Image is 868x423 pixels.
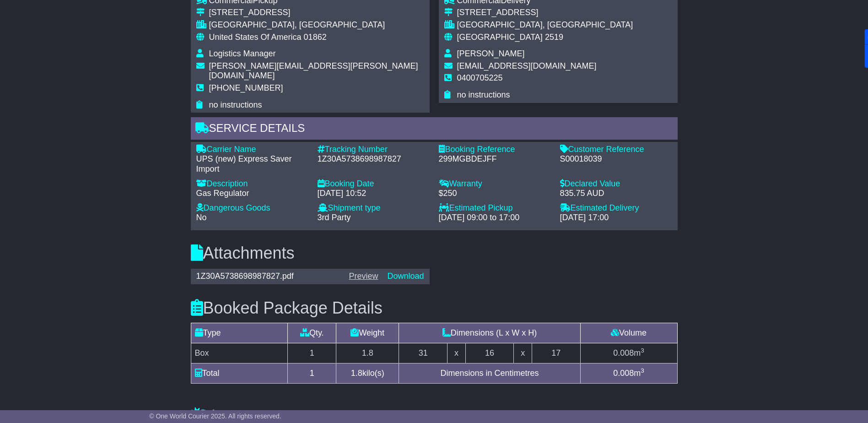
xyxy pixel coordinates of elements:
td: x [514,343,532,363]
a: Download [387,271,424,281]
td: 1 [288,343,336,363]
div: Tracking Number [318,145,430,155]
div: [STREET_ADDRESS] [457,8,633,18]
div: [DATE] 17:00 [560,213,672,223]
td: Dimensions in Centimetres [399,363,580,383]
span: Logistics Manager [209,49,276,58]
div: [DATE] 10:52 [318,189,430,199]
div: Booking Reference [439,145,551,155]
td: 1 [288,363,336,383]
td: m [580,363,677,383]
span: [EMAIL_ADDRESS][DOMAIN_NAME] [457,61,597,70]
td: 1.8 [336,343,399,363]
td: 31 [399,343,447,363]
td: kilo(s) [336,363,399,383]
span: United States Of America [209,33,302,42]
div: Estimated Delivery [560,203,672,213]
td: 16 [465,343,514,363]
div: Service Details [191,117,678,142]
sup: 3 [641,347,644,354]
span: © One World Courier 2025. All rights reserved. [149,412,281,420]
td: Volume [580,323,677,343]
div: Carrier Name [196,145,308,155]
sup: 3 [641,367,644,374]
div: Booking Date [318,179,430,189]
span: 01862 [304,33,327,42]
div: UPS (new) Express Saver Import [196,154,308,174]
td: Weight [336,323,399,343]
span: no instructions [457,90,510,99]
div: [GEOGRAPHIC_DATA], [GEOGRAPHIC_DATA] [457,20,633,30]
div: 1Z30A5738698987827 [318,154,430,164]
span: 3rd Party [318,213,351,222]
div: Customer Reference [560,145,672,155]
td: m [580,343,677,363]
span: 0400705225 [457,73,503,82]
div: Description [196,179,308,189]
div: [STREET_ADDRESS] [209,8,424,18]
h3: Attachments [191,244,678,262]
div: Dangerous Goods [196,203,308,213]
td: x [447,343,465,363]
span: [PHONE_NUMBER] [209,83,283,92]
div: [DATE] 09:00 to 17:00 [439,213,551,223]
div: 835.75 AUD [560,189,672,199]
span: [PERSON_NAME][EMAIL_ADDRESS][PERSON_NAME][DOMAIN_NAME] [209,61,418,81]
div: $250 [439,189,551,199]
a: Preview [349,271,378,281]
td: 17 [532,343,580,363]
span: 2519 [545,33,563,42]
div: 1Z30A5738698987827.pdf [192,271,345,282]
h3: Booked Package Details [191,299,678,317]
td: Total [191,363,288,383]
div: Gas Regulator [196,189,308,199]
div: [GEOGRAPHIC_DATA], [GEOGRAPHIC_DATA] [209,20,424,30]
span: [PERSON_NAME] [457,49,525,58]
td: Qty. [288,323,336,343]
span: no instructions [209,100,262,109]
span: [GEOGRAPHIC_DATA] [457,33,543,42]
span: 0.008 [613,369,634,378]
td: Type [191,323,288,343]
div: 299MGBDEJFF [439,154,551,164]
span: 1.8 [351,369,362,378]
div: Declared Value [560,179,672,189]
td: Dimensions (L x W x H) [399,323,580,343]
span: 0.008 [613,348,634,358]
div: Warranty [439,179,551,189]
div: Estimated Pickup [439,203,551,213]
span: No [196,213,207,222]
div: Shipment type [318,203,430,213]
td: Box [191,343,288,363]
div: S00018039 [560,154,672,164]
